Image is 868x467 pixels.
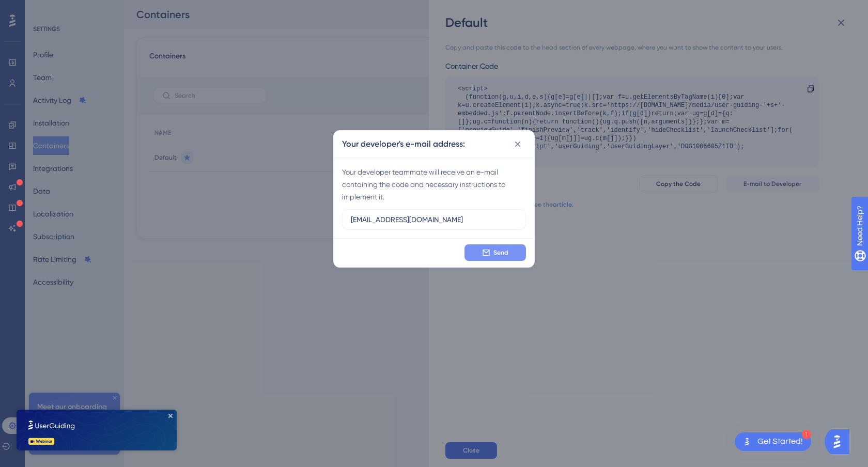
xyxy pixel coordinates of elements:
[342,166,526,203] div: Your developer teammate will receive an e-mail containing the code and necessary instructions to ...
[351,214,517,225] input: E-mail
[825,426,856,457] iframe: UserGuiding AI Assistant Launcher
[741,435,753,448] img: launcher-image-alternative-text
[757,436,803,447] div: Get Started!
[342,138,465,150] h2: Your developer's e-mail address:
[24,3,65,15] span: Need Help?
[152,4,156,8] div: Close Preview
[493,248,508,257] span: Send
[735,432,811,451] div: Open Get Started! checklist, remaining modules: 1
[802,430,811,439] div: 1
